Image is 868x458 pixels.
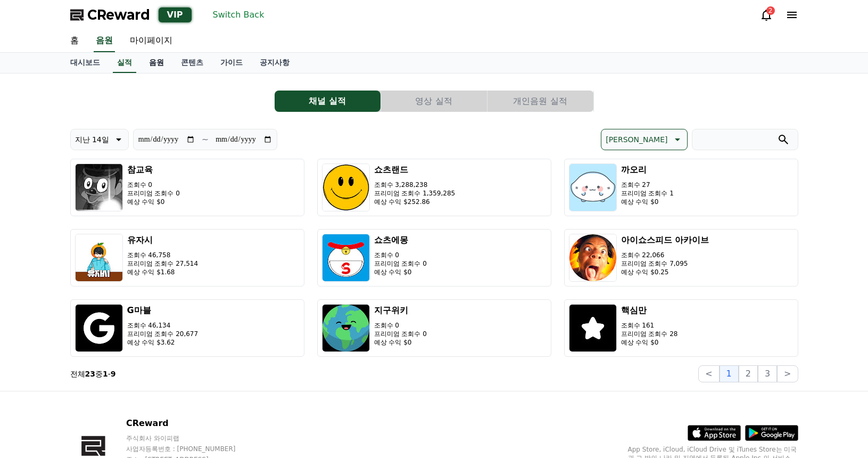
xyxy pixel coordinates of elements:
[621,259,709,268] p: 프리미엄 조회수 7,095
[127,268,199,276] p: 예상 수익 $1.68
[127,338,199,347] p: 예상 수익 $3.62
[127,181,180,189] p: 조회수 0
[127,321,199,330] p: 조회수 46,134
[75,163,123,211] img: 참교육
[202,133,209,146] p: ~
[698,365,719,382] button: <
[111,370,116,378] strong: 9
[621,251,709,259] p: 조회수 22,066
[75,234,123,282] img: 유자시
[251,53,298,73] a: 공지사항
[374,304,427,317] h3: 지구위키
[62,30,87,52] a: 홈
[621,163,674,176] h3: 까오리
[127,330,199,338] p: 프리미엄 조회수 20,677
[127,259,199,268] p: 프리미엄 조회수 27,514
[374,181,456,189] p: 조회수 3,288,238
[621,198,674,206] p: 예상 수익 $0
[374,268,427,276] p: 예상 수익 $0
[374,259,427,268] p: 프리미엄 조회수 0
[75,132,109,147] p: 지난 14일
[564,229,798,287] button: 아이쇼스피드 아카이브 조회수 22,066 프리미엄 조회수 7,095 예상 수익 $0.25
[127,189,180,198] p: 프리미엄 조회수 0
[569,234,617,282] img: 아이쇼스피드 아카이브
[209,6,269,23] button: Switch Back
[758,365,777,382] button: 3
[275,91,381,112] a: 채널 실적
[317,299,551,357] button: 지구위키 조회수 0 프리미엄 조회수 0 예상 수익 $0
[381,91,487,112] button: 영상 실적
[127,304,199,317] h3: G마블
[127,163,180,176] h3: 참교육
[126,445,256,453] p: 사업자등록번호 : [PHONE_NUMBER]
[374,251,427,259] p: 조회수 0
[374,189,456,198] p: 프리미엄 조회수 1,359,285
[621,321,678,330] p: 조회수 161
[601,129,687,150] button: [PERSON_NAME]
[275,91,381,112] button: 채널 실적
[140,53,172,73] a: 음원
[374,321,427,330] p: 조회수 0
[127,234,199,247] h3: 유자시
[621,330,678,338] p: 프리미엄 조회수 28
[70,299,304,357] button: G마블 조회수 46,134 프리미엄 조회수 20,677 예상 수익 $3.62
[621,338,678,347] p: 예상 수익 $0
[75,304,123,352] img: G마블
[121,30,181,52] a: 마이페이지
[322,234,370,282] img: 쇼츠에몽
[87,6,150,23] span: CReward
[766,6,775,15] div: 2
[487,91,593,112] button: 개인음원 실적
[381,91,487,112] a: 영상 실적
[621,189,674,198] p: 프리미엄 조회수 1
[172,53,212,73] a: 콘텐츠
[621,268,709,276] p: 예상 수익 $0.25
[374,330,427,338] p: 프리미엄 조회수 0
[374,198,456,206] p: 예상 수익 $252.86
[126,417,256,430] p: CReward
[62,53,109,73] a: 대시보드
[621,304,678,317] h3: 핵심만
[85,370,95,378] strong: 23
[113,53,136,73] a: 실적
[564,299,798,357] button: 핵심만 조회수 161 프리미엄 조회수 28 예상 수익 $0
[621,234,709,247] h3: 아이쇼스피드 아카이브
[70,229,304,287] button: 유자시 조회수 46,758 프리미엄 조회수 27,514 예상 수익 $1.68
[70,159,304,216] button: 참교육 조회수 0 프리미엄 조회수 0 예상 수익 $0
[94,30,115,52] a: 음원
[212,53,251,73] a: 가이드
[127,251,199,259] p: 조회수 46,758
[760,9,773,21] a: 2
[720,365,739,382] button: 1
[70,369,116,379] p: 전체 중 -
[70,6,150,23] a: CReward
[70,129,129,150] button: 지난 14일
[317,159,551,216] button: 쇼츠랜드 조회수 3,288,238 프리미엄 조회수 1,359,285 예상 수익 $252.86
[374,338,427,347] p: 예상 수익 $0
[127,198,180,206] p: 예상 수익 $0
[621,181,674,189] p: 조회수 27
[159,7,192,22] div: VIP
[777,365,798,382] button: >
[374,163,456,176] h3: 쇼츠랜드
[103,370,108,378] strong: 1
[374,234,427,247] h3: 쇼츠에몽
[322,163,370,211] img: 쇼츠랜드
[739,365,758,382] button: 2
[317,229,551,287] button: 쇼츠에몽 조회수 0 프리미엄 조회수 0 예상 수익 $0
[564,159,798,216] button: 까오리 조회수 27 프리미엄 조회수 1 예상 수익 $0
[569,163,617,211] img: 까오리
[322,304,370,352] img: 지구위키
[569,304,617,352] img: 핵심만
[126,434,256,443] p: 주식회사 와이피랩
[606,132,667,147] p: [PERSON_NAME]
